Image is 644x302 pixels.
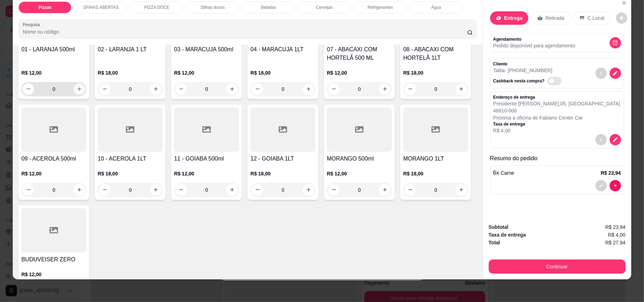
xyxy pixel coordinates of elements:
button: decrease-product-quantity [405,83,416,95]
span: R$ 23,94 [605,223,626,231]
button: decrease-product-quantity [175,83,187,95]
h4: 08 - ABACAXI COM HORTELÃ 1LT [403,45,468,62]
p: Cervejas [316,5,333,10]
label: Pesquisa [23,22,42,28]
p: R$ 23,94 [601,169,621,176]
p: Resumo do pedido [490,154,624,163]
button: decrease-product-quantity [596,68,607,79]
button: decrease-product-quantity [616,12,627,24]
button: decrease-product-quantity [99,184,110,196]
button: increase-product-quantity [150,83,161,95]
h4: 02 - LARANJA 1 LT [98,45,163,54]
p: Sfihas doces [201,5,225,10]
strong: Taxa de entrega [489,232,526,238]
button: decrease-product-quantity [610,68,621,79]
p: R$ 18,00 [403,69,468,76]
button: decrease-product-quantity [610,37,621,48]
button: increase-product-quantity [456,184,467,196]
button: increase-product-quantity [226,83,238,95]
button: decrease-product-quantity [610,134,621,145]
button: decrease-product-quantity [596,134,607,145]
p: Refrigerantes [367,5,393,10]
button: decrease-product-quantity [610,180,621,191]
p: Agendamento [493,36,575,42]
p: R$ 18,00 [250,69,315,76]
input: Pesquisa [23,28,467,35]
p: SFIHAS ABERTAS [83,5,119,10]
button: decrease-product-quantity [175,184,187,196]
p: 6 x [493,169,515,177]
p: Entrega [504,14,523,22]
button: decrease-product-quantity [23,184,34,196]
p: R$ 18,00 [98,69,163,76]
button: increase-product-quantity [379,83,390,95]
button: increase-product-quantity [456,83,467,95]
p: R$ 18,00 [250,170,315,177]
button: decrease-product-quantity [252,184,263,196]
h4: MORANGO 500ml [327,155,392,163]
p: R$ 4,00 [493,127,620,134]
label: Automatic updates [547,77,564,85]
button: increase-product-quantity [226,184,238,196]
p: C.Local [588,14,604,22]
p: R$ 12,00 [327,69,392,76]
strong: Subtotal [489,224,509,230]
p: Endereço de entrega [493,94,620,100]
h4: 04 - MARACUJA 1LT [250,45,315,54]
button: decrease-product-quantity [328,83,340,95]
p: R$ 18,00 [98,170,163,177]
span: Carne [501,170,514,176]
h4: 07 - ABACAXI COM HORTELÃ 500 ML [327,45,392,62]
h4: 09 - ACEROLA 500ml [21,155,86,163]
span: R$ 4,00 [608,231,626,239]
p: Bebidas [261,5,276,10]
p: R$ 12,00 [174,170,239,177]
p: Taxa de entrega [493,121,620,127]
p: R$ 12,00 [174,69,239,76]
p: R$ 12,00 [21,170,86,177]
button: increase-product-quantity [150,184,161,196]
h4: MORANGO 1LT [403,155,468,163]
button: decrease-product-quantity [23,83,34,95]
button: Continuar [489,260,626,274]
button: increase-product-quantity [74,184,85,196]
p: Presidente [PERSON_NAME] , 05 , [GEOGRAPHIC_DATA] [493,100,620,107]
h4: 10 - ACEROLA 1LT [98,155,163,163]
button: increase-product-quantity [303,184,314,196]
p: R$ 18,00 [403,170,468,177]
span: R$ 27,94 [605,239,626,246]
button: increase-product-quantity [74,83,85,95]
p: Talita - [PHONE_NUMBER] [493,67,564,74]
button: decrease-product-quantity [596,180,607,191]
strong: Total [489,240,500,245]
button: decrease-product-quantity [328,184,340,196]
p: PIZZA DOCE [144,5,169,10]
h4: 12 - GOIABA 1LT [250,155,315,163]
p: Próxima a oficina de Fabiano Center Car [493,114,620,121]
button: decrease-product-quantity [405,184,416,196]
p: R$ 12,00 [327,170,392,177]
h4: 01 - LARANJA 500ml [21,45,86,54]
p: R$ 12,00 [21,271,86,278]
h4: BUDUVEISER ZERO [21,255,86,264]
p: Água [431,5,441,10]
button: decrease-product-quantity [252,83,263,95]
h4: 03 - MARACUJA 500ml [174,45,239,54]
button: decrease-product-quantity [99,83,110,95]
p: Pizzas [39,5,52,10]
p: R$ 12,00 [21,69,86,76]
p: Retirada [546,14,564,22]
button: increase-product-quantity [303,83,314,95]
button: increase-product-quantity [379,184,390,196]
p: Pedido disponível para agendamento [493,42,575,49]
h4: 11 - GOIABA 500ml [174,155,239,163]
p: 46810-000 [493,107,620,114]
p: Cashback nesta compra? [493,78,545,84]
p: Cliente [493,61,564,67]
